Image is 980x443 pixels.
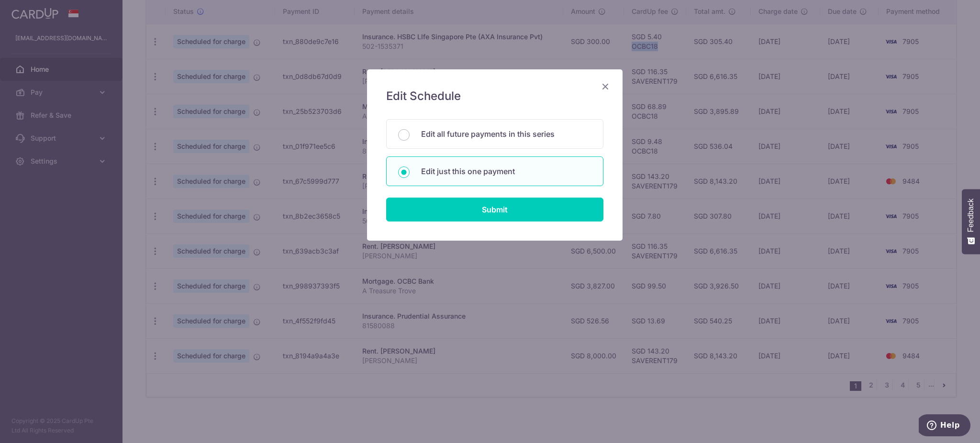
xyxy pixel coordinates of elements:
[967,199,975,232] span: Feedback
[600,81,611,92] button: Close
[421,166,591,177] p: Edit just this one payment
[386,89,603,104] h5: Edit Schedule
[919,414,970,438] iframe: Opens a widget where you can find more information
[386,198,603,221] input: Submit
[421,128,591,140] p: Edit all future payments in this series
[962,189,980,254] button: Feedback - Show survey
